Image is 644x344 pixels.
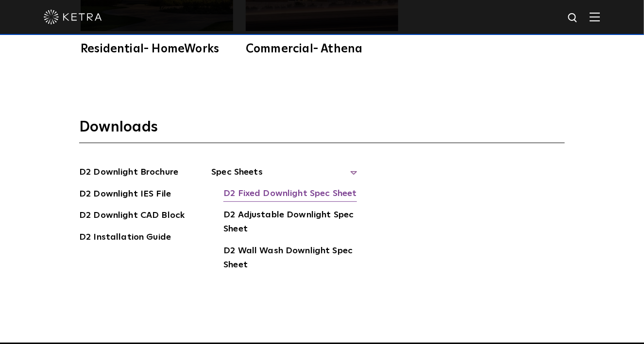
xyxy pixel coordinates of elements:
[567,12,579,24] img: search icon
[223,187,356,202] a: D2 Fixed Downlight Spec Sheet
[223,244,357,274] a: D2 Wall Wash Downlight Spec Sheet
[79,187,171,203] a: D2 Downlight IES File
[79,165,178,181] a: D2 Downlight Brochure
[79,118,565,143] h3: Downloads
[44,10,102,24] img: ketra-logo-2019-white
[81,43,233,55] div: Residential- HomeWorks
[79,209,185,224] a: D2 Downlight CAD Block
[211,165,357,187] span: Spec Sheets
[246,43,398,55] div: Commercial- Athena
[223,208,357,238] a: D2 Adjustable Downlight Spec Sheet
[590,12,600,21] img: Hamburger%20Nav.svg
[79,230,171,246] a: D2 Installation Guide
